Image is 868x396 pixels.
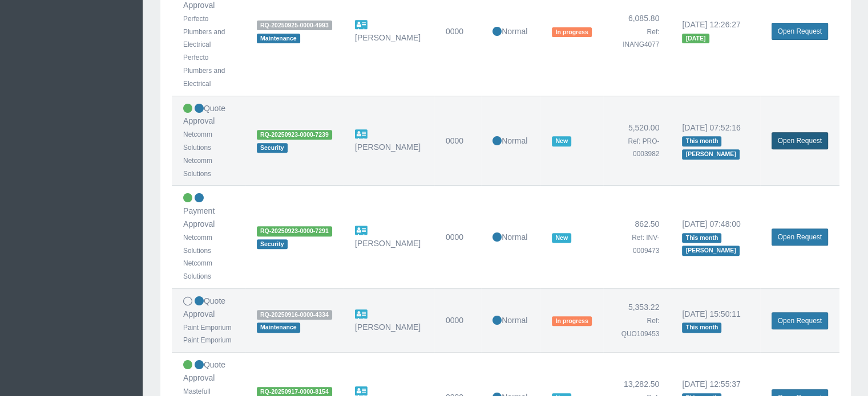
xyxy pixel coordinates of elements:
span: RQ-20250916-0000-4334 [257,310,332,320]
td: Normal [481,288,540,352]
span: [PERSON_NAME] [682,149,740,159]
a: Open Request [772,132,828,149]
small: Paint Emporium [183,324,232,332]
small: Perfecto Plumbers and Electrical [183,54,225,88]
span: New [552,136,571,146]
span: Security [257,239,288,249]
small: Paint Emporium [183,336,232,344]
span: Maintenance [257,34,300,43]
a: Open Request [772,23,828,40]
td: [DATE] 07:52:16 [671,96,760,186]
td: Quote Approval [172,288,245,352]
td: 5,353.22 [603,288,671,352]
small: Netcomm Solutions [183,234,212,255]
span: New [552,233,571,243]
small: Ref: INV-0009473 [632,234,659,255]
span: In progress [552,27,592,37]
td: 5,520.00 [603,96,671,186]
span: RQ-20250923-0000-7291 [257,226,332,236]
span: RQ-20250923-0000-7239 [257,130,332,140]
a: Open Request [772,228,828,246]
td: 0000 [434,288,481,352]
span: This month [682,322,721,332]
td: 0000 [434,96,481,186]
td: [DATE] 15:50:11 [671,288,760,352]
span: This month [682,233,721,243]
td: [PERSON_NAME] [344,186,434,289]
span: In progress [552,316,592,326]
span: [DATE] [682,34,709,43]
small: Netcomm Solutions [183,130,212,152]
span: Security [257,143,288,153]
td: Normal [481,186,540,289]
span: [PERSON_NAME] [682,246,740,255]
td: [DATE] 07:48:00 [671,186,760,289]
td: Normal [481,96,540,186]
a: Open Request [772,312,828,329]
span: Maintenance [257,322,300,332]
td: Quote Approval [172,96,245,186]
td: 862.50 [603,186,671,289]
small: Netcomm Solutions [183,157,212,178]
td: [PERSON_NAME] [344,288,434,352]
td: Payment Approval [172,186,245,289]
small: Netcomm Solutions [183,259,212,280]
small: Ref: QUO109453 [621,317,660,338]
small: Ref: PRO-0003982 [628,137,659,158]
span: This month [682,136,721,146]
td: 0000 [434,186,481,289]
small: Perfecto Plumbers and Electrical [183,15,225,49]
span: RQ-20250925-0000-4993 [257,21,332,30]
td: [PERSON_NAME] [344,96,434,186]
